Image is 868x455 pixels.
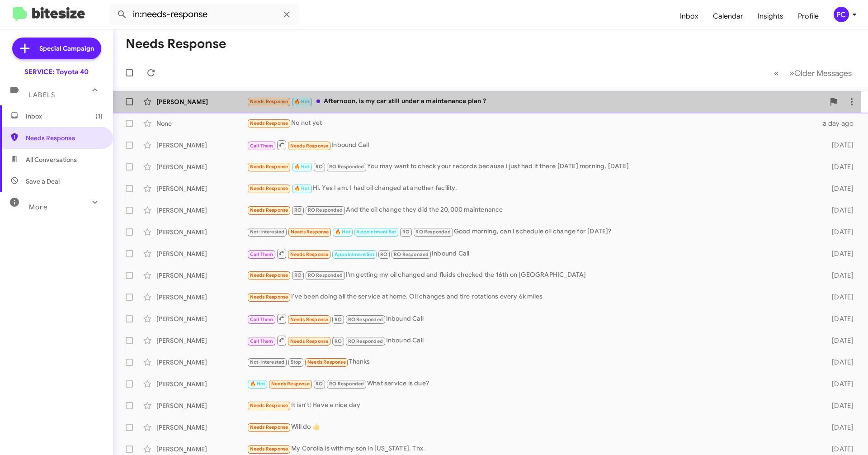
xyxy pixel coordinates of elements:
span: Needs Response [290,251,329,257]
div: [PERSON_NAME] [156,401,247,410]
span: Needs Response [250,120,288,126]
button: Previous [769,64,784,82]
div: Good morning, can I schedule oil change for [DATE]? [247,227,817,237]
span: 🔥 Hot [294,99,310,104]
div: [DATE] [817,162,861,171]
div: And the oil change they did the 20,000 maintenance [247,205,817,215]
div: [DATE] [817,184,861,193]
div: [DATE] [817,249,861,258]
span: RO [402,229,410,235]
div: I've been doing all the service at home. Oil changes and tire rotations every 6k miles [247,292,817,302]
span: Needs Response [290,143,329,149]
div: [PERSON_NAME] [156,445,247,454]
div: I'm getting my oil changed and fluids checked the 16th on [GEOGRAPHIC_DATA] [247,270,817,280]
span: Call Them [250,143,274,149]
span: 🔥 Hot [294,164,310,170]
span: All Conversations [26,155,77,164]
span: RO [294,272,302,278]
div: [PERSON_NAME] [156,249,247,258]
span: Needs Response [307,359,346,365]
span: RO [380,251,387,257]
div: You may want to check your records because I just had it there [DATE] morning, [DATE] [247,161,817,172]
span: » [789,67,794,79]
span: Needs Response [271,381,310,387]
span: Needs Response [250,272,288,278]
div: [DATE] [817,336,861,345]
span: « [774,67,779,79]
span: Appointment Set [335,251,374,257]
span: Call Them [250,251,274,257]
div: [DATE] [817,206,861,215]
div: Thanks [247,357,817,367]
div: [DATE] [817,293,861,302]
span: RO [316,381,323,387]
div: [DATE] [817,401,861,410]
div: [PERSON_NAME] [156,184,247,193]
span: Call Them [250,317,274,322]
div: SERVICE: Toyota 40 [24,67,89,76]
div: PC [834,7,849,22]
div: [PERSON_NAME] [156,162,247,171]
span: More [29,203,47,211]
div: [PERSON_NAME] [156,206,247,215]
span: RO Responded [308,207,343,213]
div: [DATE] [817,423,861,432]
div: [PERSON_NAME] [156,97,247,106]
div: Will do 👍 [247,422,817,432]
span: RO [335,317,342,322]
span: Needs Response [250,424,288,430]
input: Search [109,4,299,25]
span: RO [316,164,323,170]
span: Needs Response [250,207,288,213]
div: [DATE] [817,271,861,280]
div: No not yet [247,118,817,128]
span: RO Responded [415,229,450,235]
span: Appointment Set [356,229,396,235]
div: Inbound Call [247,313,817,324]
span: Stop [291,359,302,365]
span: 🔥 Hot [294,185,310,191]
div: Hi. Yes I am. I had oil changed at another facility. [247,183,817,194]
button: Next [784,64,857,82]
span: Inbox [26,112,103,121]
a: Special Campaign [12,38,101,59]
span: Needs Response [250,185,288,191]
span: Call Them [250,338,274,344]
span: Profile [791,3,826,29]
span: RO Responded [394,251,429,257]
div: [PERSON_NAME] [156,314,247,323]
div: [PERSON_NAME] [156,293,247,302]
span: RO [294,207,302,213]
nav: Page navigation example [769,64,857,82]
a: Calendar [706,3,750,29]
div: a day ago [817,119,861,128]
a: Insights [750,3,791,29]
span: Needs Response [250,446,288,452]
span: RO Responded [348,317,383,322]
div: [DATE] [817,358,861,367]
span: Not-Interested [250,229,285,235]
button: PC [826,7,858,22]
span: RO Responded [329,164,364,170]
a: Inbox [673,3,706,29]
span: Needs Response [290,317,329,322]
div: [DATE] [817,445,861,454]
span: Needs Response [250,99,288,104]
div: [DATE] [817,379,861,389]
span: RO [335,338,342,344]
div: Inbound Call [247,335,817,346]
span: Special Campaign [39,44,94,53]
div: [PERSON_NAME] [156,227,247,237]
div: [PERSON_NAME] [156,271,247,280]
span: RO Responded [329,381,364,387]
span: RO Responded [308,272,343,278]
div: My Corolla is with my son in [US_STATE]. Thx. [247,444,817,454]
div: [DATE] [817,141,861,150]
div: It isn't! Have a nice day [247,400,817,411]
div: [PERSON_NAME] [156,141,247,150]
span: Labels [29,91,55,99]
div: Afternoon, is my car still under a maintenance plan ? [247,96,825,107]
span: Needs Response [291,229,329,235]
span: 🔥 Hot [335,229,350,235]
